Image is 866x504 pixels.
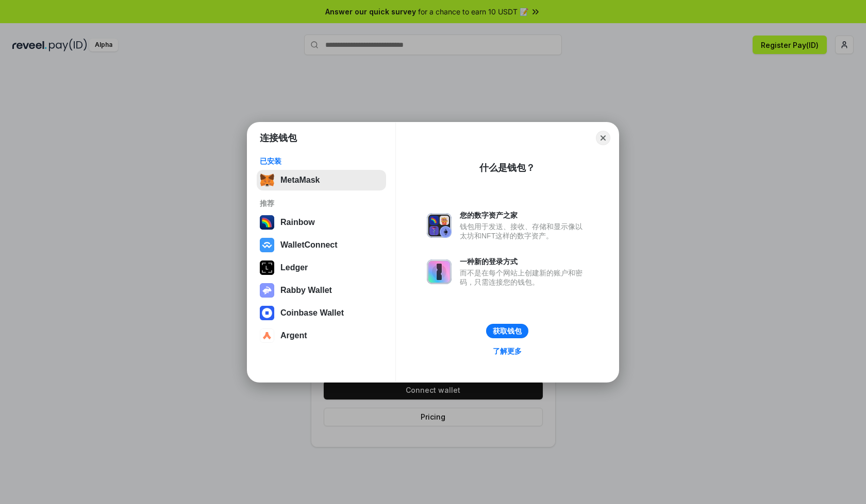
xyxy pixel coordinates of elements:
[260,260,274,275] img: svg+xml,%3Csvg%20xmlns%3D%22http%3A%2F%2Fwww.w3.org%2F2000%2Fsvg%22%20width%3D%2228%22%20height%3...
[487,344,528,358] a: 了解更多
[479,162,535,174] div: 什么是钱包？
[257,235,386,255] button: WalletConnect
[257,212,386,233] button: Rainbow
[257,170,386,190] button: MetaMask
[460,268,588,287] div: 而不是在每个网站上创建新的账户和密码，只需连接您的钱包。
[260,199,383,208] div: 推荐
[280,308,344,318] div: Coinbase Wallet
[257,325,386,346] button: Argent
[260,306,274,320] img: svg+xml,%3Csvg%20width%3D%2228%22%20height%3D%2228%22%20viewBox%3D%220%200%2028%2028%22%20fill%3D...
[427,259,452,284] img: svg+xml,%3Csvg%20xmlns%3D%22http%3A%2F%2Fwww.w3.org%2F2000%2Fsvg%22%20fill%3D%22none%22%20viewBox...
[460,257,588,266] div: 一种新的登录方式
[280,263,308,272] div: Ledger
[260,238,274,252] img: svg+xml,%3Csvg%20width%3D%2228%22%20height%3D%2228%22%20viewBox%3D%220%200%2028%2028%22%20fill%3D...
[596,131,610,145] button: Close
[260,215,274,230] img: svg+xml,%3Csvg%20width%3D%22120%22%20height%3D%22120%22%20viewBox%3D%220%200%20120%20120%22%20fil...
[280,240,338,250] div: WalletConnect
[260,283,274,298] img: svg+xml,%3Csvg%20xmlns%3D%22http%3A%2F%2Fwww.w3.org%2F2000%2Fsvg%22%20fill%3D%22none%22%20viewBox...
[493,346,522,356] div: 了解更多
[260,328,274,343] img: svg+xml,%3Csvg%20width%3D%2228%22%20height%3D%2228%22%20viewBox%3D%220%200%2028%2028%22%20fill%3D...
[280,286,332,295] div: Rabby Wallet
[460,222,588,240] div: 钱包用于发送、接收、存储和显示像以太坊和NFT这样的数字资产。
[257,257,386,278] button: Ledger
[493,326,522,336] div: 获取钱包
[427,213,452,238] img: svg+xml,%3Csvg%20xmlns%3D%22http%3A%2F%2Fwww.w3.org%2F2000%2Fsvg%22%20fill%3D%22none%22%20viewBox...
[260,157,383,166] div: 已安装
[260,173,274,187] img: svg+xml,%3Csvg%20fill%3D%22none%22%20height%3D%2233%22%20viewBox%3D%220%200%2035%2033%22%20width%...
[280,218,315,227] div: Rainbow
[280,331,307,340] div: Argent
[460,211,588,220] div: 您的数字资产之家
[260,132,297,144] h1: 连接钱包
[280,176,320,185] div: MetaMask
[486,324,528,338] button: 获取钱包
[257,280,386,301] button: Rabby Wallet
[257,303,386,323] button: Coinbase Wallet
